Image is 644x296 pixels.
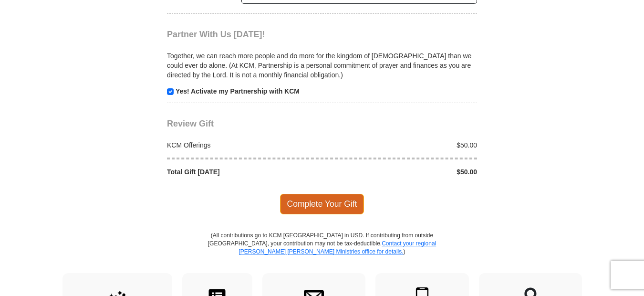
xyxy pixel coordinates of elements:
[167,30,265,39] span: Partner With Us [DATE]!
[162,140,322,150] div: KCM Offerings
[322,167,482,177] div: $50.00
[322,140,482,150] div: $50.00
[162,167,322,177] div: Total Gift [DATE]
[167,51,477,80] p: Together, we can reach more people and do more for the kingdom of [DEMOGRAPHIC_DATA] than we coul...
[280,194,364,214] span: Complete Your Gift
[176,87,300,95] strong: Yes! Activate my Partnership with KCM
[208,232,436,273] p: (All contributions go to KCM [GEOGRAPHIC_DATA] in USD. If contributing from outside [GEOGRAPHIC_D...
[167,119,214,128] span: Review Gift
[239,240,436,255] a: Contact your regional [PERSON_NAME] [PERSON_NAME] Ministries office for details.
